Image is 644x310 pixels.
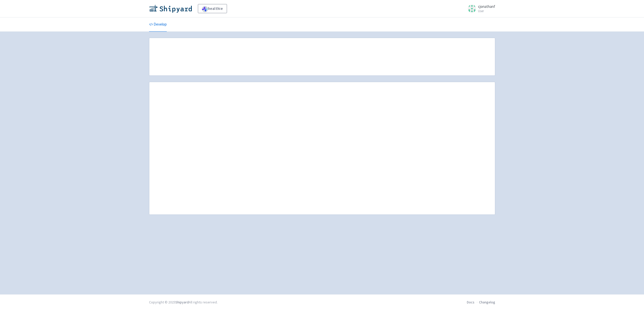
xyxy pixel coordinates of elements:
[198,4,227,13] a: healthie
[465,5,495,13] a: cjonathanf User
[149,17,167,32] a: Develop
[467,300,474,304] a: Docs
[479,300,495,304] a: Changelog
[149,300,218,305] div: Copyright © 2025 All rights reserved.
[175,300,189,304] a: Shipyard
[478,9,495,13] small: User
[149,5,192,13] img: Shipyard logo
[478,4,495,9] span: cjonathanf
